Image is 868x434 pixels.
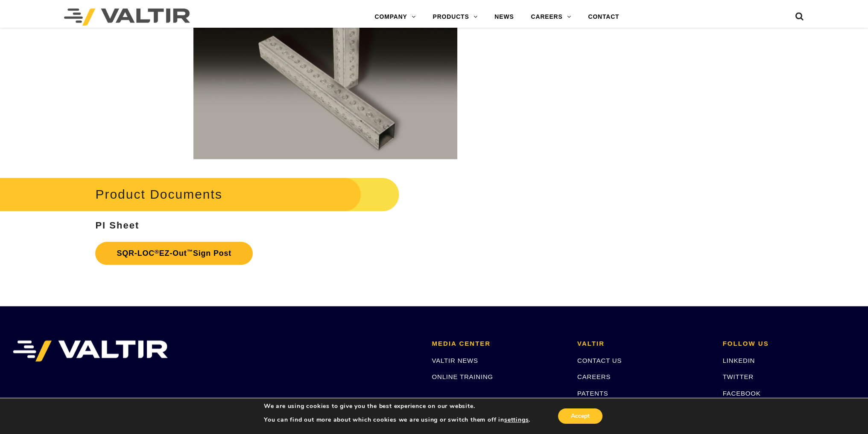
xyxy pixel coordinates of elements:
[579,9,628,26] a: CONTACT
[95,220,139,231] strong: PI Sheet
[155,249,159,255] sup: ®
[722,340,855,347] h2: FOLLOW US
[264,416,530,424] p: You can find out more about which cookies we are using or switch them off in .
[432,357,478,364] a: VALTIR NEWS
[366,9,424,26] a: COMPANY
[722,373,753,380] a: TWITTER
[64,9,190,26] img: Valtir
[486,9,522,26] a: NEWS
[577,390,608,397] a: PATENTS
[13,340,168,362] img: VALTIR
[577,340,710,347] h2: VALTIR
[504,416,529,424] button: settings
[432,340,564,347] h2: MEDIA CENTER
[558,408,602,424] button: Accept
[187,249,193,255] sup: ™
[577,357,622,364] a: CONTACT US
[722,390,760,397] a: FACEBOOK
[432,373,493,380] a: ONLINE TRAINING
[522,9,579,26] a: CAREERS
[577,373,611,380] a: CAREERS
[424,9,486,26] a: PRODUCTS
[722,357,755,364] a: LINKEDIN
[264,402,530,410] p: We are using cookies to give you the best experience on our website.
[95,242,253,265] a: SQR-LOC®EZ-Out™Sign Post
